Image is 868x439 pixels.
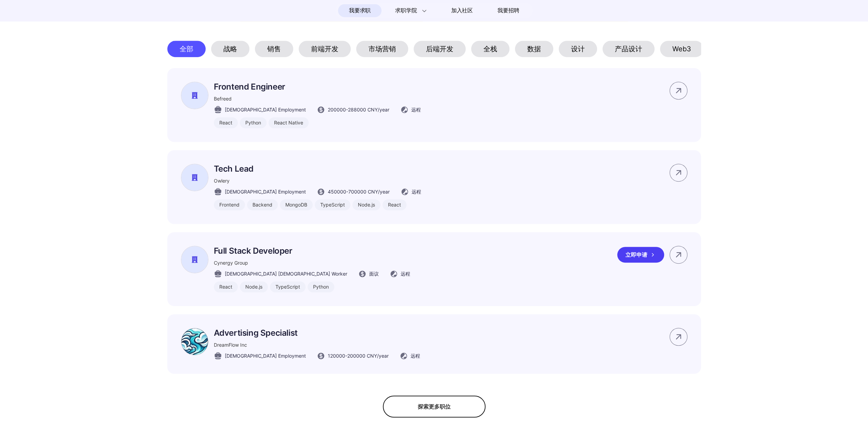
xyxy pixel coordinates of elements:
[225,106,306,113] span: [DEMOGRAPHIC_DATA] Employment
[225,352,306,359] span: [DEMOGRAPHIC_DATA] Employment
[328,352,389,359] span: 120000 - 200000 CNY /year
[401,270,410,277] span: 远程
[603,41,655,57] div: 产品设计
[559,41,597,57] div: 设计
[280,199,313,210] div: MongoDB
[617,247,670,263] a: 立即申请
[167,41,206,57] div: 全部
[395,6,417,15] span: 求职学院
[214,117,238,128] div: React
[214,260,248,266] span: Cynergy Group
[240,281,268,292] div: Node.js
[269,117,309,128] div: React Native
[308,281,334,292] div: Python
[352,199,380,210] div: Node.js
[270,281,306,292] div: TypeScript
[356,41,408,57] div: 市场营销
[660,41,703,57] div: Web3
[299,41,351,57] div: 前端开发
[451,5,473,16] span: 加入社区
[214,178,230,184] span: Owlery
[255,41,293,57] div: 销售
[214,199,245,210] div: Frontend
[369,270,379,277] span: 面议
[214,281,238,292] div: React
[383,396,485,417] div: 探索更多职位
[214,328,420,338] p: Advertising Specialist
[515,41,553,57] div: 数据
[247,199,278,210] div: Backend
[411,352,420,359] span: 远程
[225,270,347,277] span: [DEMOGRAPHIC_DATA] [DEMOGRAPHIC_DATA] Worker
[411,106,421,113] span: 远程
[471,41,509,57] div: 全栈
[214,164,421,174] p: Tech Lead
[617,247,664,263] div: 立即申请
[214,82,421,92] p: Frontend Engineer
[211,41,249,57] div: 战略
[214,96,232,102] span: Befreed
[383,199,406,210] div: React
[414,41,466,57] div: 后端开发
[315,199,350,210] div: TypeScript
[214,342,247,348] span: DreamFlow Inc
[497,6,519,15] span: 我要招聘
[412,188,421,195] span: 远程
[328,188,390,195] span: 450000 - 700000 CNY /year
[349,5,371,16] span: 我要求职
[328,106,389,113] span: 200000 - 288000 CNY /year
[225,188,306,195] span: [DEMOGRAPHIC_DATA] Employment
[214,246,410,256] p: Full Stack Developer
[240,117,267,128] div: Python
